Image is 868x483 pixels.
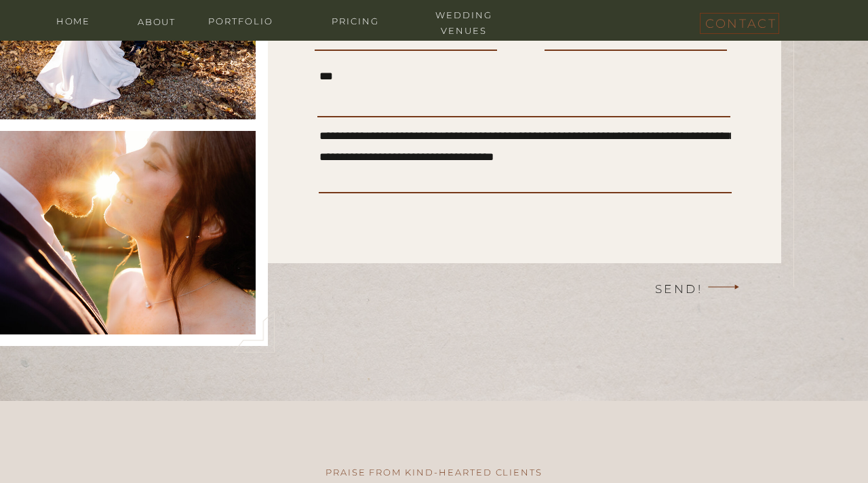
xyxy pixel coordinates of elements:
a: send! [636,279,722,296]
h3: praise from kind-hearted clients [302,465,566,482]
a: wedding venues [423,7,505,20]
a: Pricing [315,14,396,26]
a: about [130,14,184,27]
a: contact [705,13,773,28]
a: portfolio [200,14,281,26]
a: home [46,14,100,26]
